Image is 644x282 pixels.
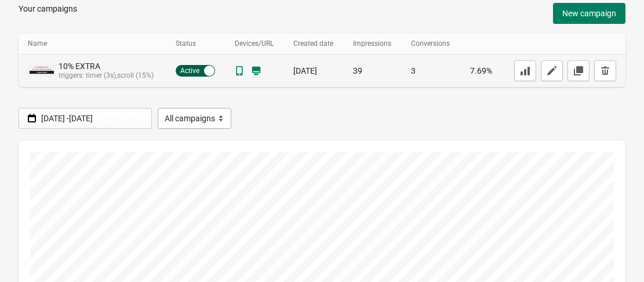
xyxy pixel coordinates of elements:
[225,33,284,55] th: Devices/URL
[562,9,616,18] span: New campaign
[284,33,344,55] th: Created date
[59,71,123,79] div: triggers: timer (3s),scroll (15%)
[19,3,77,24] div: Your campaigns
[353,65,392,77] div: 39
[553,3,625,24] button: New campaign
[344,33,402,55] th: Impressions
[166,33,225,55] th: Status
[19,33,166,55] th: Name
[402,33,460,55] th: Conversions
[293,65,334,77] div: [DATE]
[41,111,147,125] div: [DATE] - [DATE]
[461,55,503,88] td: 7.69%
[59,62,123,71] div: 10% EXTRA
[411,65,451,77] div: 3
